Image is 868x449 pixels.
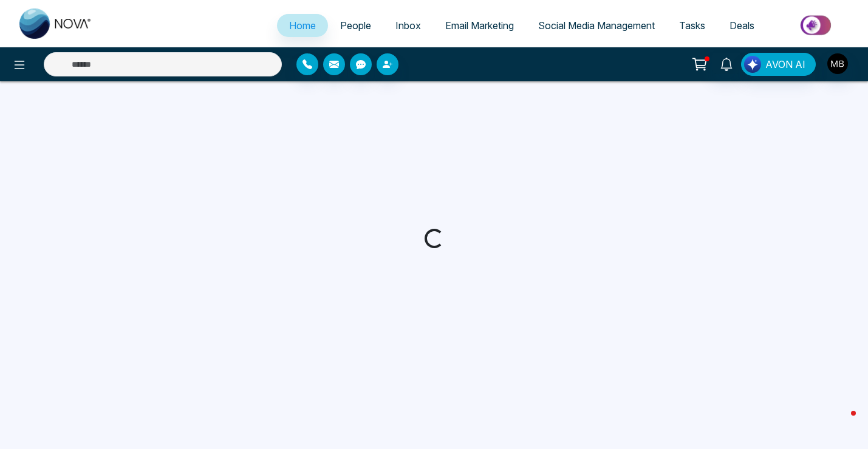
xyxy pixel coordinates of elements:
[741,53,816,76] button: AVON AI
[340,19,371,32] span: People
[827,408,856,437] iframe: Intercom live chat
[19,8,92,39] img: Nova CRM Logo
[289,19,316,32] span: Home
[744,56,761,73] img: Lead Flow
[383,14,433,37] a: Inbox
[667,14,717,37] a: Tasks
[277,14,328,37] a: Home
[773,12,861,39] img: Market-place.gif
[717,14,767,37] a: Deals
[328,14,383,37] a: People
[526,14,667,37] a: Social Media Management
[679,19,705,32] span: Tasks
[395,19,421,32] span: Inbox
[730,19,754,32] span: Deals
[433,14,526,37] a: Email Marketing
[445,19,514,32] span: Email Marketing
[765,57,805,72] span: AVON AI
[827,53,848,74] img: User Avatar
[538,19,655,32] span: Social Media Management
